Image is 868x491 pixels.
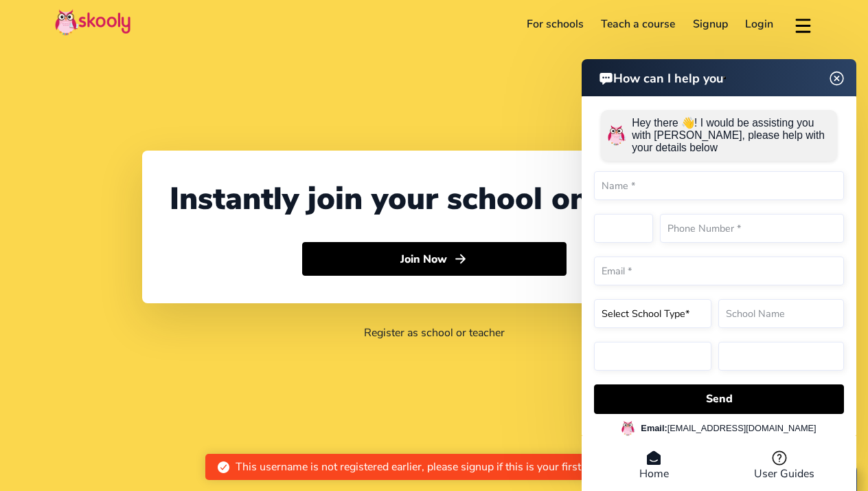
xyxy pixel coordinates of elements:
[364,325,505,340] a: Register as school or teacher
[302,242,567,276] button: Join Nowarrow forward outline
[453,252,468,266] ion-icon: arrow forward outline
[236,459,652,474] div: This username is not registered earlier, please signup if this is your first time to skooly
[592,13,684,35] a: Teach a course
[518,13,593,35] a: For schools
[737,13,783,35] a: Login
[170,178,698,220] div: Instantly join your school on Skooly
[216,460,231,474] ion-icon: checkmark circle
[793,13,813,36] button: menu outline
[55,9,130,36] img: Skooly
[684,13,737,35] a: Signup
